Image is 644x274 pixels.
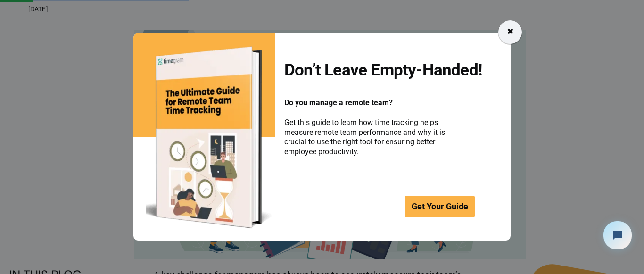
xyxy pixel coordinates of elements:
[284,61,482,79] h2: Don’t Leave Empty-Handed!
[405,196,475,217] a: Get Your Guide
[595,213,640,257] iframe: Tidio Chat
[507,25,514,39] div: ✖
[284,98,393,107] span: Do you manage a remote team?
[284,98,463,157] p: Get this guide to learn how time tracking helps measure remote team performance and why it is cru...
